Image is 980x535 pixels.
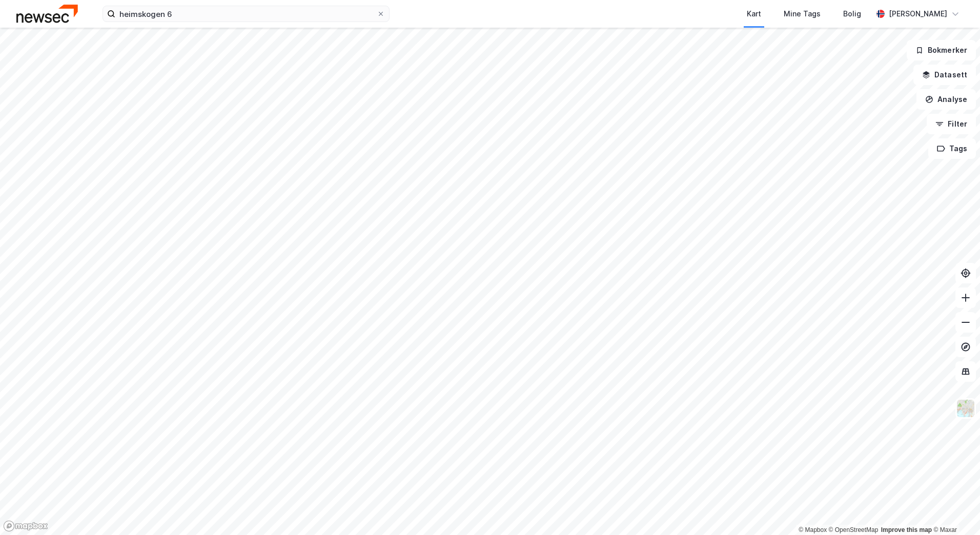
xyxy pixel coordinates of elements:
[928,138,976,159] button: Tags
[881,526,932,533] a: Improve this map
[16,5,78,23] img: newsec-logo.f6e21ccffca1b3a03d2d.png
[929,486,980,535] div: Kontrollprogram for chat
[907,40,976,60] button: Bokmerker
[927,114,976,134] button: Filter
[829,526,879,533] a: OpenStreetMap
[913,65,976,85] button: Datasett
[929,486,980,535] iframe: Chat Widget
[747,8,761,20] div: Kart
[799,526,827,533] a: Mapbox
[784,8,821,20] div: Mine Tags
[3,520,48,532] a: Mapbox homepage
[916,89,976,110] button: Analyse
[889,8,947,20] div: [PERSON_NAME]
[115,6,377,22] input: Søk på adresse, matrikkel, gårdeiere, leietakere eller personer
[843,8,861,20] div: Bolig
[956,399,975,418] img: Z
